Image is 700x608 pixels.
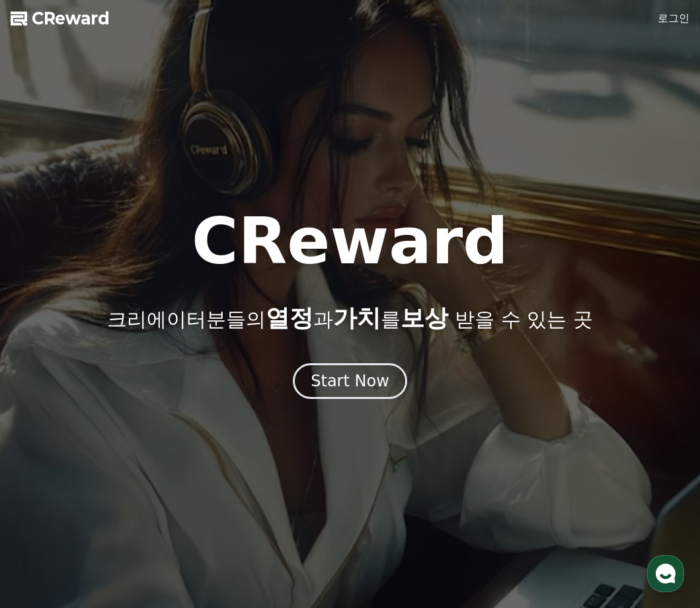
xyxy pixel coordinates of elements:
button: Start Now [293,363,407,399]
p: 크리에이터분들의 과 를 받을 수 있는 곳 [107,305,592,331]
a: CReward [11,8,110,29]
span: 가치 [333,304,381,331]
span: 열정 [266,304,313,331]
div: Start Now [311,370,389,392]
a: Start Now [293,376,407,389]
span: CReward [32,8,110,29]
a: 로그인 [658,11,689,26]
h1: CReward [192,210,508,273]
span: 보상 [401,304,448,331]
